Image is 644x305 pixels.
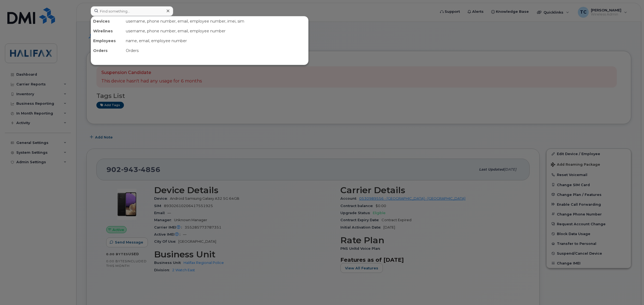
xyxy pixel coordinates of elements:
[91,46,124,56] div: Orders
[91,16,124,26] div: Devices
[620,281,640,301] iframe: Messenger Launcher
[91,36,124,46] div: Employees
[124,46,308,56] div: Orders
[124,26,308,36] div: username, phone number, email, employee number
[91,26,124,36] div: Wirelines
[124,16,308,26] div: username, phone number, email, employee number, imei, sim
[124,36,308,46] div: name, email, employee number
